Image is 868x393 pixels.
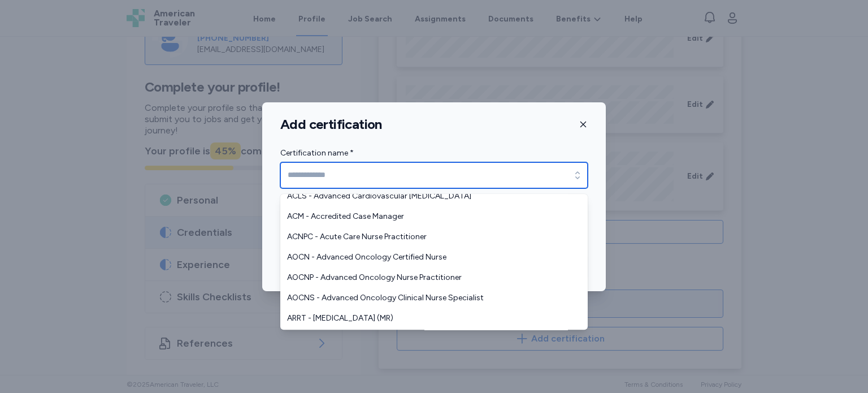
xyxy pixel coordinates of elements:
span: AOCNS - Advanced Oncology Clinical Nurse Specialist [287,292,567,304]
span: ACNPC - Acute Care Nurse Practitioner [287,231,567,243]
span: AOCN - Advanced Oncology Certified Nurse [287,252,567,263]
span: ACM - Accredited Case Manager [287,211,567,222]
span: ARRT - [MEDICAL_DATA] (MR) [287,313,567,324]
span: AOCNP - Advanced Oncology Nurse Practitioner [287,272,567,283]
span: ACLS - Advanced Cardiovascular [MEDICAL_DATA] [287,191,567,202]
